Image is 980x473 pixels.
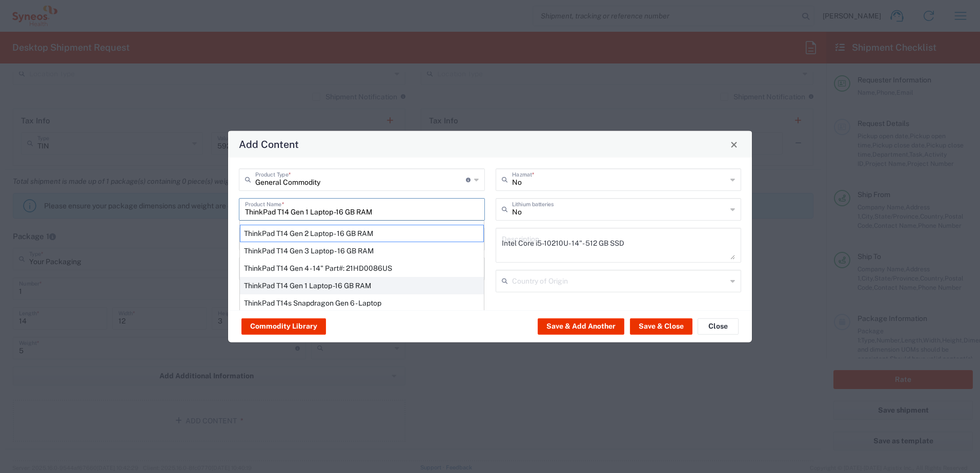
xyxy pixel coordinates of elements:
[698,318,739,334] button: Close
[240,277,484,294] div: ThinkPad T14 Gen 1 Laptop -16 GB RAM
[241,318,326,334] button: Commodity Library
[727,137,741,152] button: Close
[538,318,624,334] button: Save & Add Another
[240,225,484,242] div: ThinkPad T14 Gen 2 Laptop - 16 GB RAM
[240,242,484,260] div: ThinkPad T14 Gen 3 Laptop - 16 GB RAM
[239,137,299,152] h4: Add Content
[240,260,484,277] div: ThinkPad T14 Gen 4 - 14" Part#: 21HD0086US
[240,294,484,312] div: ThinkPad T14s Snapdragon Gen 6 - Laptop
[630,318,692,334] button: Save & Close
